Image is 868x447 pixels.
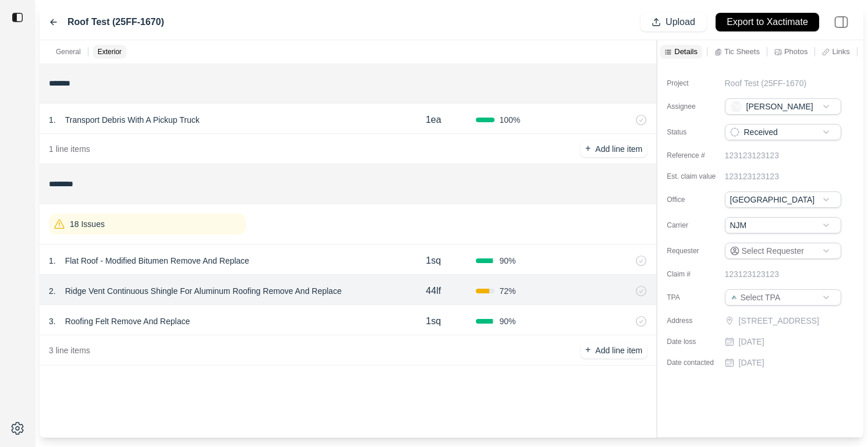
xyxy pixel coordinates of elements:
[499,114,520,126] span: 100 %
[49,143,90,155] p: 1 line items
[49,114,56,126] p: 1 .
[667,269,725,279] label: Claim #
[667,358,725,367] label: Date contacted
[12,12,23,23] img: toggle sidebar
[667,151,725,160] label: Reference #
[641,13,706,31] button: Upload
[499,255,515,267] span: 90 %
[426,284,441,298] p: 44lf
[739,336,764,347] p: [DATE]
[61,313,195,329] p: Roofing Felt Remove And Replace
[716,13,819,31] button: Export to Xactimate
[595,143,642,155] p: Add line item
[725,150,779,161] p: 123123123123
[667,337,725,346] label: Date loss
[49,345,90,356] p: 3 line items
[725,268,779,280] p: 123123123123
[56,47,81,56] p: General
[667,102,725,111] label: Assignee
[499,285,515,297] span: 72 %
[67,15,164,29] label: Roof Test (25FF-1670)
[727,16,808,29] p: Export to Xactimate
[832,47,849,56] p: Links
[667,195,725,204] label: Office
[426,314,441,328] p: 1sq
[667,316,725,325] label: Address
[61,253,254,269] p: Flat Roof - Modified Bitumen Remove And Replace
[581,342,647,359] button: +Add line item
[49,255,56,267] p: 1 .
[61,283,347,299] p: Ridge Vent Continuous Shingle For Aluminum Roofing Remove And Replace
[61,112,204,128] p: Transport Debris With A Pickup Truck
[739,315,844,327] p: [STREET_ADDRESS]
[667,221,725,230] label: Carrier
[667,127,725,137] label: Status
[667,79,725,88] label: Project
[585,142,590,155] p: +
[70,218,105,230] p: 18 Issues
[724,47,760,56] p: Tic Sheets
[674,47,698,56] p: Details
[784,47,807,56] p: Photos
[725,171,779,182] p: 123123123123
[426,254,441,268] p: 1sq
[667,293,725,302] label: TPA
[585,343,590,357] p: +
[739,357,764,368] p: [DATE]
[499,315,515,327] span: 90 %
[666,16,695,29] p: Upload
[426,113,442,127] p: 1ea
[725,77,807,89] p: Roof Test (25FF-1670)
[828,9,854,35] img: right-panel.svg
[595,345,642,356] p: Add line item
[667,246,725,256] label: Requester
[667,172,725,181] label: Est. claim value
[581,141,647,157] button: +Add line item
[98,47,122,56] p: Exterior
[49,315,56,327] p: 3 .
[49,285,56,297] p: 2 .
